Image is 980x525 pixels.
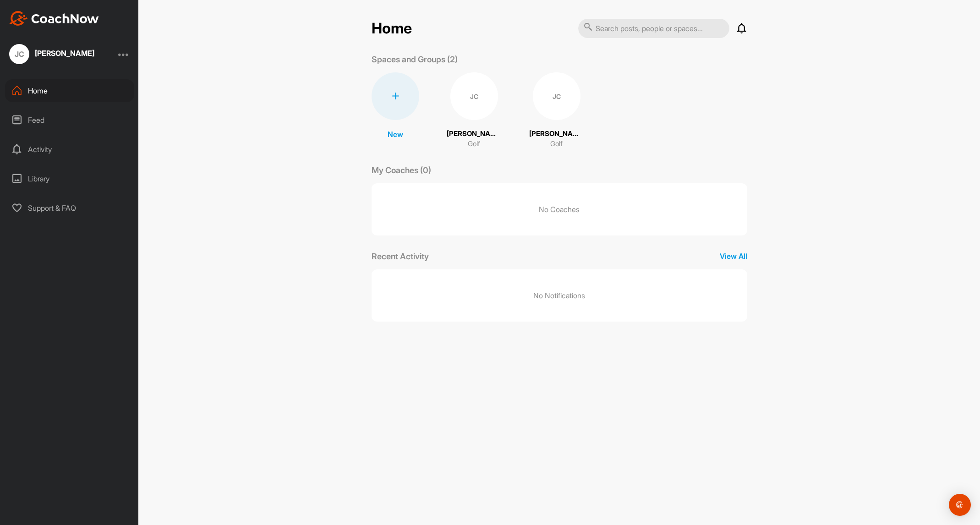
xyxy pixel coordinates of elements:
p: View All [720,251,747,262]
div: Library [5,167,134,190]
img: CoachNow [9,11,99,26]
p: No Notifications [533,290,585,301]
p: [PERSON_NAME] [447,129,502,139]
div: JC [450,72,498,120]
div: JC [533,72,580,120]
input: Search posts, people or spaces... [578,19,729,38]
h2: Home [372,20,412,38]
div: Activity [5,138,134,161]
div: Home [5,79,134,102]
p: New [388,129,403,140]
div: Support & FAQ [5,197,134,219]
div: JC [9,44,29,64]
p: Recent Activity [372,250,429,262]
a: JC[PERSON_NAME]Golf [529,72,584,149]
p: My Coaches (0) [372,164,431,176]
p: No Coaches [372,183,747,235]
div: [PERSON_NAME] [35,49,94,57]
p: Spaces and Groups (2) [372,53,458,66]
p: [PERSON_NAME] [529,129,584,139]
p: Golf [468,139,480,149]
p: Golf [550,139,563,149]
a: JC[PERSON_NAME]Golf [447,72,502,149]
div: Open Intercom Messenger [949,494,971,516]
div: Feed [5,109,134,131]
